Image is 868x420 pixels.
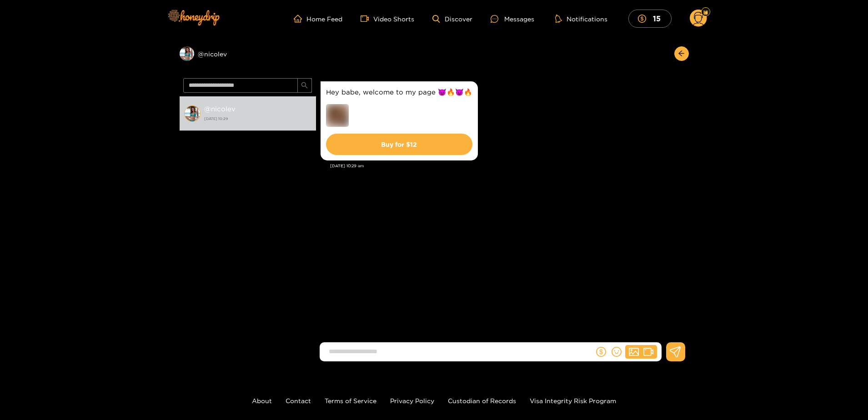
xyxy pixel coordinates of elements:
a: Home Feed [294,15,342,23]
span: smile [612,347,622,357]
img: Fan Level [703,10,708,15]
a: Custodian of Records [448,397,516,404]
span: video-camera [643,347,653,357]
a: Privacy Policy [390,397,434,404]
div: @nicolev [180,46,316,61]
p: Hey babe, welcome to my page 😈🔥😈🔥 [326,87,472,97]
strong: [DATE] 10:29 [204,115,311,123]
a: Discover [432,15,472,23]
span: video-camera [361,15,373,23]
span: dollar [596,347,606,357]
div: Jul. 31, 10:29 am [321,81,478,160]
button: 15 [628,10,672,27]
a: Terms of Service [325,397,376,404]
button: picturevideo-camera [625,345,657,359]
img: qU60t_thumb.png [326,104,349,127]
span: arrow-left [678,50,685,58]
a: Video Shorts [361,15,414,23]
span: search [301,82,308,90]
a: Contact [286,397,311,404]
span: dollar [638,15,651,23]
span: picture [629,347,639,357]
button: arrow-left [674,46,689,61]
a: About [252,397,272,404]
span: home [294,15,306,23]
mark: 15 [652,14,662,23]
button: dollar [594,345,608,359]
strong: @ nicolev [204,105,236,113]
a: Visa Integrity Risk Program [530,397,616,404]
img: conversation [184,105,201,122]
div: [DATE] 10:29 am [330,163,684,169]
button: Buy for $12 [326,134,472,155]
div: Messages [491,14,534,24]
button: search [297,78,312,93]
button: Notifications [552,14,610,23]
